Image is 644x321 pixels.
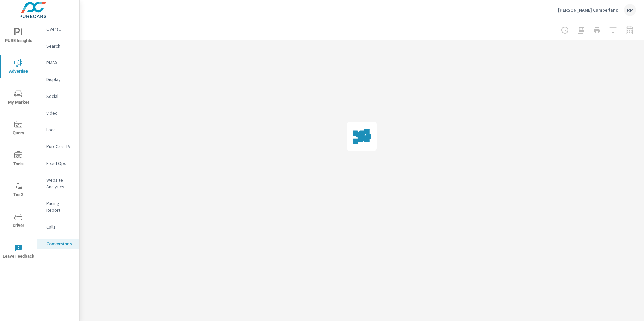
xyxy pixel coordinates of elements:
[37,74,79,84] div: Display
[46,76,74,83] p: Display
[46,177,74,190] p: Website Analytics
[2,213,35,230] span: Driver
[46,110,74,116] p: Video
[624,4,636,16] div: RP
[46,143,74,150] p: PureCars TV
[37,222,79,232] div: Calls
[46,240,74,247] p: Conversions
[558,7,619,13] p: [PERSON_NAME] Cumberland
[46,160,74,167] p: Fixed Ops
[46,59,74,66] p: PMAX
[37,41,79,51] div: Search
[37,141,79,151] div: PureCars TV
[46,43,74,49] p: Search
[37,125,79,135] div: Local
[37,175,79,192] div: Website Analytics
[46,200,74,213] p: Pacing Report
[37,91,79,101] div: Social
[2,28,35,45] span: PURE Insights
[2,59,35,75] span: Advertise
[0,20,37,267] div: nav menu
[37,108,79,118] div: Video
[2,244,35,260] span: Leave Feedback
[37,198,79,215] div: Pacing Report
[46,93,74,100] p: Social
[2,182,35,199] span: Tier2
[37,158,79,168] div: Fixed Ops
[37,239,79,249] div: Conversions
[2,151,35,168] span: Tools
[2,90,35,106] span: My Market
[46,126,74,133] p: Local
[2,121,35,137] span: Query
[46,26,74,33] p: Overall
[46,223,74,230] p: Calls
[37,58,79,68] div: PMAX
[37,24,79,34] div: Overall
